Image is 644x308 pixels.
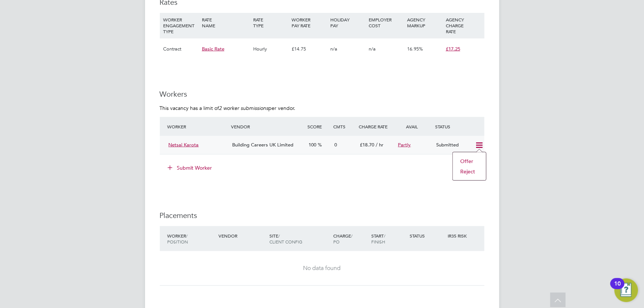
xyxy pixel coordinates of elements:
[160,89,485,99] h3: Workers
[395,120,434,133] div: Avail
[290,38,328,60] div: £14.75
[166,120,230,133] div: Worker
[160,211,485,220] h3: Placements
[167,264,477,272] div: No data found
[333,233,352,245] span: / PO
[328,13,367,32] div: HOLIDAY PAY
[446,229,472,242] div: IR35 Risk
[232,142,293,148] span: Building Careers UK Limited
[446,46,460,52] span: £17.25
[251,38,290,60] div: Hourly
[160,105,485,111] p: This vacancy has a limit of per vendor.
[163,162,218,174] button: Submit Worker
[433,120,484,133] div: Status
[406,13,444,32] div: AGENCY MARKUP
[357,120,395,133] div: Charge Rate
[360,142,374,148] span: £18.70
[229,120,306,133] div: Vendor
[309,142,317,148] span: 100
[433,139,472,151] div: Submitted
[376,142,383,148] span: / hr
[166,229,217,248] div: Worker
[169,142,199,148] span: Netsai Karota
[331,229,370,248] div: Charge
[202,46,224,52] span: Basic Rate
[306,120,331,133] div: Score
[457,156,482,166] li: Offer
[614,278,638,302] button: Open Resource Center, 10 new notifications
[331,120,357,133] div: Cmts
[444,13,482,38] div: AGENCY CHARGE RATE
[369,229,408,248] div: Start
[614,284,621,293] div: 10
[251,13,290,32] div: RATE TYPE
[219,105,269,111] em: 2 worker submissions
[369,46,376,52] span: n/a
[162,13,200,38] div: WORKER ENGAGEMENT TYPE
[330,46,337,52] span: n/a
[162,38,200,60] div: Contract
[200,13,251,32] div: RATE NAME
[371,233,385,245] span: / Finish
[398,142,411,148] span: Partly
[407,46,423,52] span: 16.95%
[334,142,337,148] span: 0
[269,233,302,245] span: / Client Config
[268,229,331,248] div: Site
[290,13,328,32] div: WORKER PAY RATE
[457,166,482,177] li: Reject
[367,13,405,32] div: EMPLOYER COST
[168,233,188,245] span: / Position
[408,229,446,242] div: Status
[217,229,268,242] div: Vendor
